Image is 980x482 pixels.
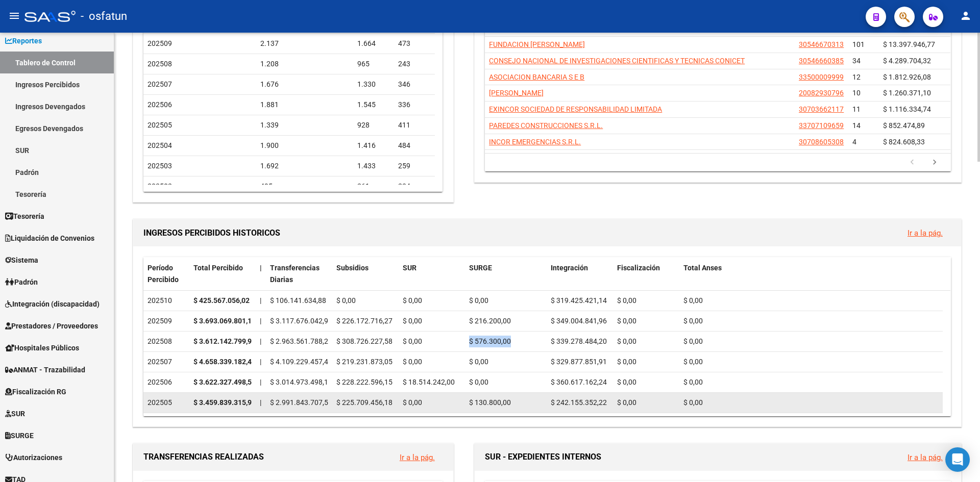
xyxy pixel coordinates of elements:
[193,317,256,325] strong: $ 3.693.069.801,14
[5,408,25,419] span: SUR
[908,453,943,462] a: Ir a la pág.
[908,229,943,238] a: Ir a la pág.
[5,35,42,46] span: Reportes
[683,317,703,325] span: $ 0,00
[485,452,601,462] span: SUR - EXPEDIENTES INTERNOS
[398,58,431,70] div: 243
[266,257,332,291] datatable-header-cell: Transferencias Diarias
[799,73,844,81] span: 33500009999
[799,89,844,97] span: 20082930796
[398,181,431,192] div: 234
[469,358,488,366] span: $ 0,00
[5,211,44,222] span: Tesorería
[143,228,280,238] span: INGRESOS PERCIBIDOS HISTORICOS
[883,138,925,146] span: $ 824.608,33
[547,257,613,291] datatable-header-cell: Integración
[148,182,172,190] span: 202502
[403,317,422,325] span: $ 0,00
[336,398,393,407] span: $ 225.709.456,18
[193,358,256,366] strong: $ 4.658.339.182,43
[679,257,943,291] datatable-header-cell: Total Anses
[398,140,431,151] div: 484
[260,296,261,305] span: |
[148,376,185,388] div: 202506
[465,257,547,291] datatable-header-cell: SURGE
[148,264,179,284] span: Período Percibido
[683,378,703,386] span: $ 0,00
[489,138,581,146] span: INCOR EMERGENCIAS S.R.L.
[945,447,970,472] div: Open Intercom Messenger
[270,317,332,325] span: $ 3.117.676.042,91
[193,398,256,407] strong: $ 3.459.839.315,96
[852,57,861,65] span: 34
[148,356,185,368] div: 202507
[332,257,399,291] datatable-header-cell: Subsidios
[683,358,703,366] span: $ 0,00
[5,298,100,310] span: Integración (discapacidad)
[270,378,332,386] span: $ 3.014.973.498,13
[489,89,544,97] span: [PERSON_NAME]
[489,121,603,130] span: PAREDES CONSTRUCCIONES S.R.L.
[398,38,431,49] div: 473
[148,100,172,109] span: 202506
[883,40,935,48] span: $ 13.397.946,77
[336,264,369,272] span: Subsidios
[883,57,931,65] span: $ 4.289.704,32
[883,89,931,97] span: $ 1.260.371,10
[148,39,172,47] span: 202509
[852,73,861,81] span: 12
[617,317,636,325] span: $ 0,00
[5,320,98,332] span: Prestadores / Proveedores
[270,358,332,366] span: $ 4.109.229.457,47
[336,337,393,345] span: $ 308.726.227,58
[683,296,703,305] span: $ 0,00
[260,99,350,111] div: 1.881
[403,296,422,305] span: $ 0,00
[469,398,511,407] span: $ 130.800,00
[469,337,511,345] span: $ 576.300,00
[400,453,435,462] a: Ir a la pág.
[148,295,185,307] div: 202510
[399,257,465,291] datatable-header-cell: SUR
[799,40,844,48] span: 30546670313
[148,141,172,149] span: 202504
[5,255,38,266] span: Sistema
[260,160,350,172] div: 1.692
[336,317,393,325] span: $ 226.172.716,27
[403,337,422,345] span: $ 0,00
[683,337,703,345] span: $ 0,00
[260,140,350,151] div: 1.900
[551,296,607,305] span: $ 319.425.421,14
[551,317,607,325] span: $ 349.004.841,96
[403,378,455,386] span: $ 18.514.242,00
[5,233,94,244] span: Liquidación de Convenios
[613,257,679,291] datatable-header-cell: Fiscalización
[357,38,390,49] div: 1.664
[189,257,256,291] datatable-header-cell: Total Percibido
[260,378,261,386] span: |
[617,296,636,305] span: $ 0,00
[960,10,972,22] mat-icon: person
[260,337,261,345] span: |
[403,264,416,272] span: SUR
[8,10,20,22] mat-icon: menu
[398,79,431,90] div: 346
[143,452,264,462] span: TRANSFERENCIAS REALIZADAS
[617,264,660,272] span: Fiscalización
[469,264,492,272] span: SURGE
[551,358,607,366] span: $ 329.877.851,91
[398,160,431,172] div: 259
[193,296,250,305] strong: $ 425.567.056,02
[357,181,390,192] div: 261
[260,181,350,192] div: 495
[403,358,422,366] span: $ 0,00
[270,296,326,305] span: $ 106.141.634,88
[617,358,636,366] span: $ 0,00
[852,40,865,48] span: 101
[852,89,861,97] span: 10
[489,73,584,81] span: ASOCIACION BANCARIA S E B
[925,157,944,168] a: go to next page
[357,79,390,90] div: 1.330
[260,398,261,407] span: |
[469,378,488,386] span: $ 0,00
